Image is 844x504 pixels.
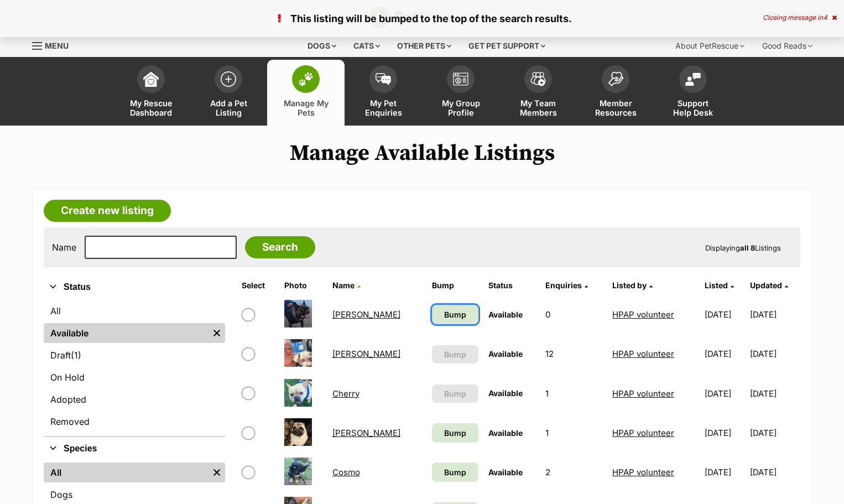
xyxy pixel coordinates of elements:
span: Available [488,388,523,398]
span: Available [488,349,523,358]
th: Photo [280,277,327,294]
td: [DATE] [700,375,749,413]
button: Status [44,280,225,294]
img: group-profile-icon-3fa3cf56718a62981997c0bc7e787c4b2cf8bcc04b72c1350f741eb67cf2f40e.svg [453,72,468,86]
div: Status [44,299,225,436]
a: Support Help Desk [654,60,732,126]
a: Remove filter [209,463,225,482]
a: Member Resources [577,60,654,126]
a: HPAP volunteer [612,349,674,359]
button: Species [44,441,225,456]
a: Menu [32,35,76,55]
span: Displaying Listings [705,243,781,252]
div: Cats [346,35,388,57]
span: Add a Pet Listing [204,98,253,117]
a: [PERSON_NAME] [332,309,400,320]
span: Bump [444,349,466,360]
a: Add a Pet Listing [190,60,267,126]
th: Select [237,277,279,294]
img: manage-my-pets-icon-02211641906a0b7f246fdf0571729dbe1e7629f14944591b6c1af311fb30b64b.svg [298,72,314,86]
span: Bump [444,309,466,320]
a: Adopted [44,389,225,409]
div: Closing message in [763,14,837,22]
input: Search [245,236,315,258]
a: My Rescue Dashboard [112,60,190,126]
td: [DATE] [750,295,799,334]
a: HPAP volunteer [612,467,674,477]
label: Name [52,242,76,252]
a: Remove filter [209,323,225,343]
td: [DATE] [750,453,799,491]
a: All [44,463,209,482]
span: Available [488,428,523,438]
td: 2 [541,453,607,491]
a: All [44,301,225,321]
span: Listed by [612,280,647,290]
td: 0 [541,295,607,334]
span: (1) [71,349,81,362]
a: Available [44,323,209,343]
td: [DATE] [750,335,799,373]
a: My Group Profile [422,60,499,126]
span: Name [332,280,355,290]
a: Create new listing [44,200,171,222]
a: HPAP volunteer [612,428,674,438]
div: Other pets [389,35,459,57]
a: My Team Members [499,60,577,126]
a: Updated [750,280,788,290]
span: Manage My Pets [281,98,331,117]
td: [DATE] [700,453,749,491]
td: [DATE] [750,414,799,452]
span: Bump [444,388,466,399]
img: team-members-icon-5396bd8760b3fe7c0b43da4ab00e1e3bb1a5d9ba89233759b79545d2d3fc5d0d.svg [530,72,546,86]
div: About PetRescue [668,35,752,57]
span: 4 [823,13,827,22]
img: member-resources-icon-8e73f808a243e03378d46382f2149f9095a855e16c252ad45f914b54edf8863c.svg [608,71,623,86]
a: Draft [44,345,225,365]
a: Manage My Pets [267,60,345,126]
span: Member Resources [591,98,640,117]
p: This listing will be bumped to the top of the search results. [11,11,833,26]
a: [PERSON_NAME] [332,349,400,359]
a: Cosmo [332,467,360,477]
a: My Pet Enquiries [345,60,422,126]
span: Updated [750,280,782,290]
button: Bump [432,385,478,403]
div: Dogs [300,35,344,57]
span: Available [488,310,523,319]
td: [DATE] [700,414,749,452]
a: Removed [44,412,225,432]
span: My Pet Enquiries [358,98,408,117]
td: [DATE] [700,295,749,334]
button: Bump [432,345,478,363]
span: My Rescue Dashboard [126,98,176,117]
a: HPAP volunteer [612,309,674,320]
div: Get pet support [461,35,553,57]
td: 1 [541,414,607,452]
a: HPAP volunteer [612,388,674,399]
a: Bump [432,305,478,324]
a: Bump [432,423,478,443]
th: Status [484,277,539,294]
img: add-pet-listing-icon-0afa8454b4691262ce3f59096e99ab1cd57d4a30225e0717b998d2c9b9846f56.svg [221,71,236,87]
a: Bump [432,463,478,482]
span: My Group Profile [436,98,486,117]
a: On Hold [44,367,225,387]
a: Listed by [612,280,653,290]
span: Bump [444,466,466,478]
strong: all 8 [740,243,755,252]
span: Available [488,467,523,477]
td: 1 [541,375,607,413]
a: Cherry [332,388,360,399]
a: Name [332,280,361,290]
span: translation missing: en.admin.listings.index.attributes.enquiries [545,280,582,290]
img: help-desk-icon-fdf02630f3aa405de69fd3d07c3f3aa587a6932b1a1747fa1d2bba05be0121f9.svg [685,72,701,86]
span: Bump [444,427,466,439]
td: [DATE] [700,335,749,373]
img: pet-enquiries-icon-7e3ad2cf08bfb03b45e93fb7055b45f3efa6380592205ae92323e6603595dc1f.svg [376,73,391,85]
a: Listed [705,280,734,290]
span: Menu [45,41,69,50]
img: dashboard-icon-eb2f2d2d3e046f16d808141f083e7271f6b2e854fb5c12c21221c1fb7104beca.svg [143,71,159,87]
span: Listed [705,280,728,290]
th: Bump [428,277,483,294]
